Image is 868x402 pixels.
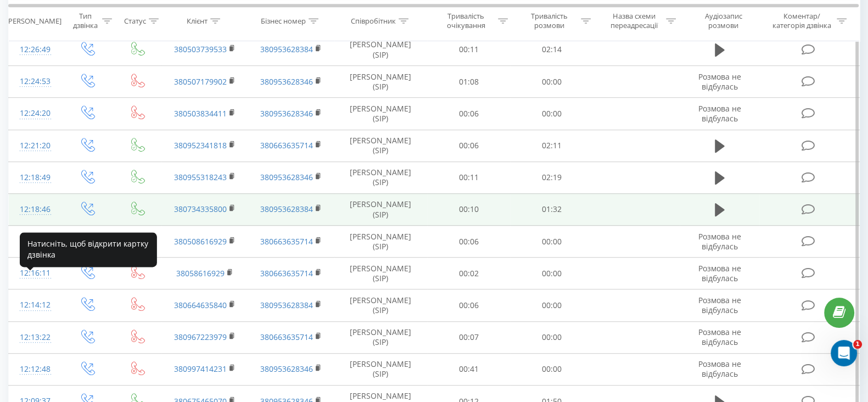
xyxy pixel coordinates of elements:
[510,353,593,385] td: 00:00
[20,199,51,220] div: 12:18:46
[174,172,227,182] a: 380955318243
[71,12,99,30] div: Тип дзвінка
[174,140,227,150] a: 380952341818
[698,71,741,92] span: Розмова не відбулась
[437,12,495,30] div: Тривалість очікування
[260,204,313,214] a: 380953628384
[427,353,510,385] td: 00:41
[427,130,510,161] td: 00:06
[427,226,510,258] td: 00:06
[260,300,313,310] a: 380953628384
[690,12,757,30] div: Аудіозапис розмови
[20,232,157,267] div: Натисніть, щоб відкрити картку дзвінка
[520,12,578,30] div: Тривалість розмови
[427,321,510,353] td: 00:07
[334,193,427,225] td: [PERSON_NAME] (SIP)
[334,289,427,321] td: [PERSON_NAME] (SIP)
[174,300,227,310] a: 380664635840
[334,130,427,161] td: [PERSON_NAME] (SIP)
[427,258,510,289] td: 00:02
[174,236,227,247] a: 380508616929
[427,289,510,321] td: 00:06
[510,258,593,289] td: 00:00
[20,167,51,188] div: 12:18:49
[174,44,227,54] a: 380503739533
[831,340,857,366] iframe: Intercom live chat
[351,16,396,25] div: Співробітник
[770,12,834,30] div: Коментар/категорія дзвінка
[853,340,862,349] span: 1
[427,66,510,98] td: 01:08
[260,268,313,278] a: 380663635714
[510,161,593,193] td: 02:19
[20,231,51,252] div: 12:17:04
[187,16,208,25] div: Клієнт
[427,161,510,193] td: 00:11
[20,135,51,157] div: 12:21:20
[174,204,227,214] a: 380734335800
[261,16,306,25] div: Бізнес номер
[20,263,51,284] div: 12:16:11
[174,364,227,374] a: 380997414231
[698,359,741,379] span: Розмова не відбулась
[124,16,146,25] div: Статус
[510,33,593,65] td: 02:14
[698,103,741,124] span: Розмова не відбулась
[334,98,427,130] td: [PERSON_NAME] (SIP)
[260,44,313,54] a: 380953628384
[20,103,51,124] div: 12:24:20
[698,295,741,315] span: Розмова не відбулась
[510,226,593,258] td: 00:00
[334,226,427,258] td: [PERSON_NAME] (SIP)
[6,16,61,25] div: [PERSON_NAME]
[260,108,313,119] a: 380953628346
[510,130,593,161] td: 02:11
[20,294,51,316] div: 12:14:12
[260,332,313,342] a: 380663635714
[510,66,593,98] td: 00:00
[334,321,427,353] td: [PERSON_NAME] (SIP)
[174,108,227,119] a: 380503834411
[334,33,427,65] td: [PERSON_NAME] (SIP)
[260,172,313,182] a: 380953628346
[427,98,510,130] td: 00:06
[698,231,741,252] span: Розмова не відбулась
[260,364,313,374] a: 380953628346
[260,76,313,87] a: 380953628346
[510,321,593,353] td: 00:00
[427,33,510,65] td: 00:11
[427,193,510,225] td: 00:10
[510,193,593,225] td: 01:32
[174,76,227,87] a: 380507179902
[334,258,427,289] td: [PERSON_NAME] (SIP)
[20,71,51,92] div: 12:24:53
[334,66,427,98] td: [PERSON_NAME] (SIP)
[334,161,427,193] td: [PERSON_NAME] (SIP)
[698,263,741,283] span: Розмова не відбулась
[20,39,51,60] div: 12:26:49
[604,12,663,30] div: Назва схеми переадресації
[698,327,741,347] span: Розмова не відбулась
[260,236,313,247] a: 380663635714
[174,332,227,342] a: 380967223979
[20,359,51,380] div: 12:12:48
[260,140,313,150] a: 380663635714
[20,327,51,348] div: 12:13:22
[334,353,427,385] td: [PERSON_NAME] (SIP)
[510,98,593,130] td: 00:00
[510,289,593,321] td: 00:00
[176,268,225,278] a: 38058616929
